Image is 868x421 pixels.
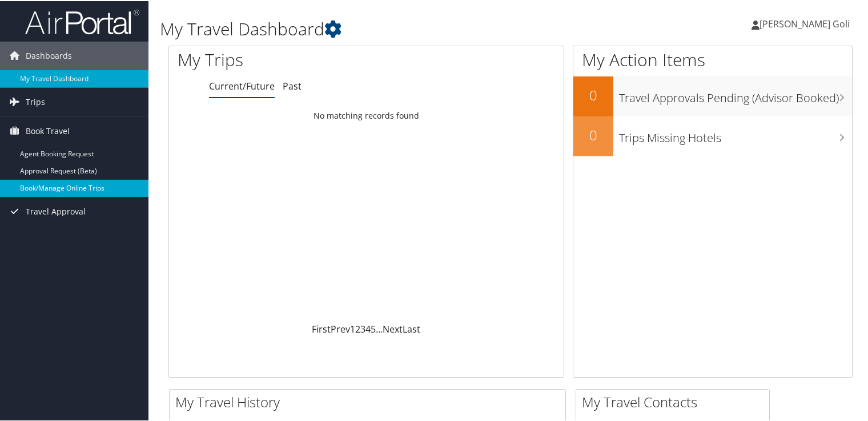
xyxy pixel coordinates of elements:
[25,7,139,34] img: airportal-logo.png
[26,116,70,144] span: Book Travel
[178,47,391,71] h1: My Trips
[376,322,383,334] span: …
[619,83,852,105] h3: Travel Approvals Pending (Advisor Booked)
[759,17,850,29] span: [PERSON_NAME] Goli
[26,87,45,115] span: Trips
[26,41,72,69] span: Dashboards
[350,322,355,334] a: 1
[26,196,86,225] span: Travel Approval
[573,115,852,155] a: 0Trips Missing Hotels
[403,322,420,334] a: Last
[365,322,371,334] a: 4
[360,322,365,334] a: 3
[209,79,275,91] a: Current/Future
[573,75,852,115] a: 0Travel Approvals Pending (Advisor Booked)
[573,47,852,71] h1: My Action Items
[573,84,613,104] h2: 0
[312,322,331,334] a: First
[582,391,769,411] h2: My Travel Contacts
[169,104,564,125] td: No matching records found
[160,16,628,40] h1: My Travel Dashboard
[752,6,861,40] a: [PERSON_NAME] Goli
[619,123,852,145] h3: Trips Missing Hotels
[355,322,360,334] a: 2
[175,391,565,411] h2: My Travel History
[283,79,302,91] a: Past
[371,322,376,334] a: 5
[331,322,350,334] a: Prev
[383,322,403,334] a: Next
[573,124,613,144] h2: 0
